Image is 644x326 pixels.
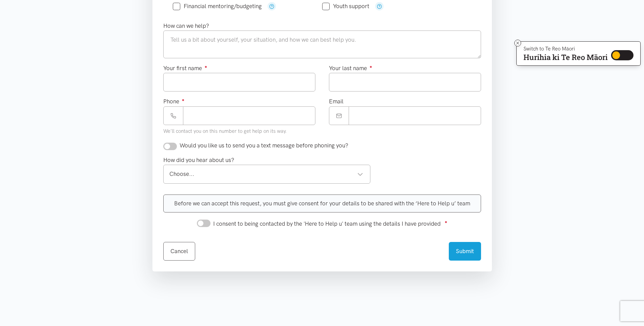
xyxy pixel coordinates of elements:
input: Phone number [183,106,315,125]
span: I consent to being contacted by the 'Here to Help u' team using the details I have provided [213,220,441,227]
label: Financial mentoring/budgeting [173,3,262,9]
sup: ● [370,64,372,69]
label: Email [329,97,344,106]
a: Cancel [163,242,195,261]
label: How did you hear about us? [163,156,234,165]
input: Email [349,106,481,125]
span: Would you like us to send you a text message before phoning you? [180,142,348,149]
label: Your last name [329,64,372,73]
sup: ● [445,219,447,224]
label: Youth support [322,3,369,9]
button: Submit [449,242,481,261]
sup: ● [182,97,185,102]
small: We'll contact you on this number to get help on its way. [163,128,287,134]
label: Phone [163,97,185,106]
sup: ● [205,64,207,69]
div: Choose... [169,169,364,179]
label: How can we help? [163,21,209,30]
div: Before we can accept this request, you must give consent for your details to be shared with the ‘... [163,195,481,212]
p: Hurihia ki Te Reo Māori [523,54,608,60]
label: Your first name [163,64,207,73]
p: Switch to Te Reo Māori [523,47,608,51]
